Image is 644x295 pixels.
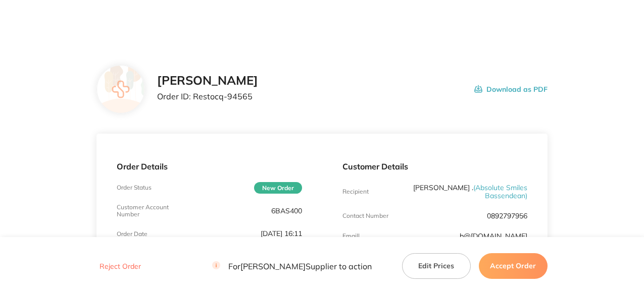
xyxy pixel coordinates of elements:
p: Order Details [117,162,302,171]
p: [PERSON_NAME] . [404,184,527,200]
p: Order Status [117,184,152,191]
span: New Order [254,182,302,194]
p: Customer Details [342,162,527,171]
img: Restocq logo [53,14,154,29]
h2: [PERSON_NAME] [157,74,258,88]
span: ( Absolute Smiles Bassendean ) [473,183,527,200]
button: Download as PDF [474,74,548,105]
p: Order Date [117,230,147,238]
button: Accept Order [479,253,548,278]
button: Edit Prices [402,253,471,278]
p: Customer Account Number [117,204,178,218]
a: b@[DOMAIN_NAME] [460,231,527,241]
p: Order ID: Restocq- 94565 [157,92,258,101]
button: Reject Order [96,262,144,271]
p: For [PERSON_NAME] Supplier to action [212,261,372,271]
p: 0892797956 [487,212,527,220]
p: Recipient [342,188,369,195]
p: Emaill [342,232,360,240]
p: [DATE] 16:11 [261,229,302,238]
a: Restocq logo [53,14,154,31]
p: 6BAS400 [271,207,302,215]
p: Contact Number [342,212,388,219]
